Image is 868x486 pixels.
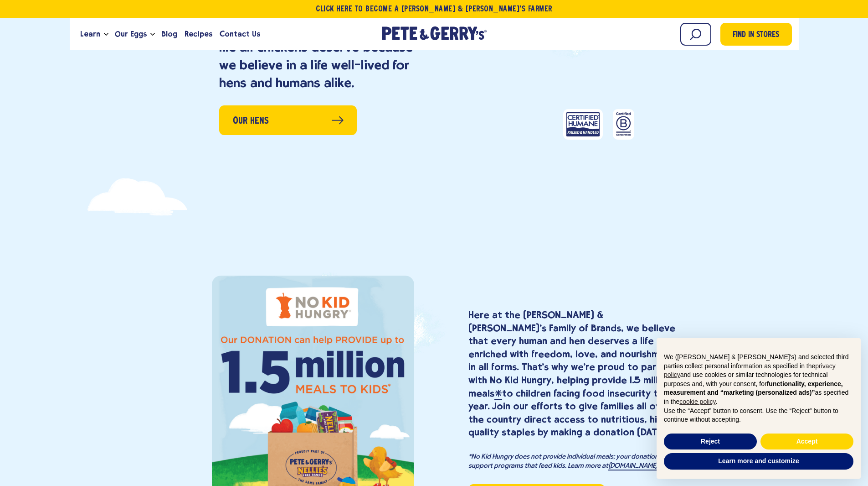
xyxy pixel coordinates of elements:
span: Blog [161,28,177,40]
a: Learn [77,22,104,47]
span: Find in Stores [733,29,779,42]
input: Search [680,23,711,46]
span: Our Hens [233,114,269,128]
a: Recipes [181,22,216,47]
p: We ([PERSON_NAME] & [PERSON_NAME]'s) and selected third parties collect personal information as s... [664,353,853,407]
span: Our Eggs [115,28,147,40]
button: Learn more and customize [664,453,853,470]
a: [DOMAIN_NAME][URL] [608,462,671,470]
button: Open the dropdown menu for Learn [104,33,108,36]
span: Contact Us [220,28,260,40]
a: Our Eggs [111,22,150,47]
span: Recipes [185,28,212,40]
button: Open the dropdown menu for Our Eggs [150,33,155,36]
a: Find in Stores [720,23,792,46]
a: Our Hens [219,105,357,135]
a: Contact Us [216,22,264,47]
button: Accept [760,434,853,450]
a: cookie policy [679,398,715,405]
em: *No Kid Hungry does not provide individual meals; your donations help support programs that feed ... [468,453,676,470]
p: Use the “Accept” button to consent. Use the “Reject” button to continue without accepting. [664,407,853,424]
p: Here at the [PERSON_NAME] & [PERSON_NAME]'s Family of Brands, we believe that every human and hen... [468,308,677,439]
a: Blog [158,22,181,47]
button: Reject [664,434,757,450]
span: Learn [80,28,100,40]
